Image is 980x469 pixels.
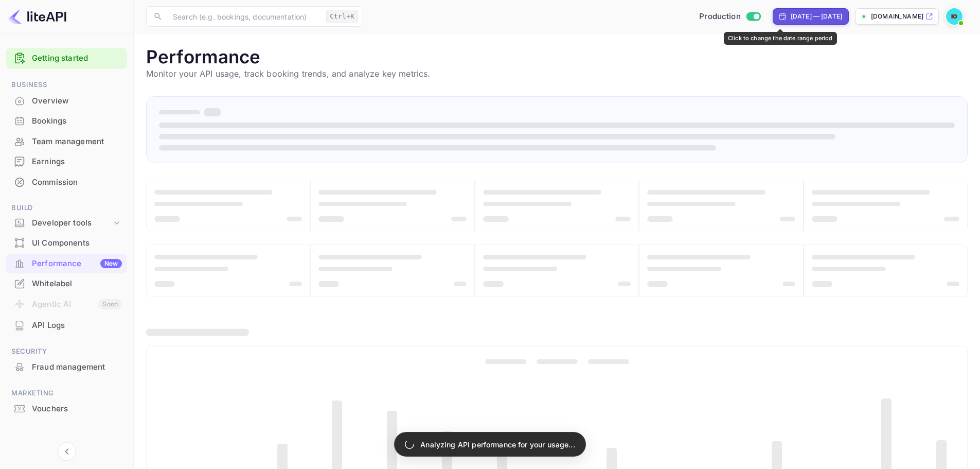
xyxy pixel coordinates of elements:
a: API Logs [6,316,127,335]
div: Click to change the date range period [773,8,849,25]
a: Fraud management [6,357,127,376]
p: Monitor your API usage, track booking trends, and analyze key metrics. [146,67,968,80]
div: Switch to Sandbox mode [695,11,764,23]
div: Click to change the date range period [724,32,837,45]
a: Bookings [6,111,127,130]
a: UI Components [6,233,127,252]
div: Whitelabel [6,274,127,294]
a: Overview [6,91,127,110]
div: Bookings [6,111,127,131]
div: Developer tools [6,214,127,232]
a: PerformanceNew [6,254,127,273]
a: Whitelabel [6,274,127,293]
img: Ivan Orlov [946,8,963,25]
div: Fraud management [6,357,127,377]
span: Security [6,346,127,357]
a: Team management [6,132,127,151]
div: Performance [32,258,122,270]
div: Vouchers [32,403,122,415]
a: Commission [6,172,127,192]
div: PerformanceNew [6,254,127,274]
a: Vouchers [6,399,127,418]
div: UI Components [32,237,122,249]
div: Bookings [32,115,122,127]
div: Team management [32,136,122,148]
span: Marketing [6,388,127,399]
div: API Logs [32,320,122,332]
div: Earnings [32,156,122,168]
div: Overview [6,91,127,111]
div: Vouchers [6,399,127,419]
div: Ctrl+K [326,10,358,23]
div: Fraud management [32,361,122,373]
div: Earnings [6,152,127,172]
button: Collapse navigation [58,442,76,461]
div: Developer tools [32,217,112,229]
a: Getting started [32,53,122,64]
div: Getting started [6,48,127,69]
span: Production [699,11,741,23]
div: UI Components [6,233,127,253]
div: Commission [32,177,122,188]
span: Build [6,202,127,214]
div: New [100,259,122,268]
img: LiteAPI logo [8,8,66,25]
div: Commission [6,172,127,193]
p: Analyzing API performance for your usage... [420,439,575,450]
span: Business [6,79,127,91]
a: Earnings [6,152,127,171]
input: Search (e.g. bookings, documentation) [167,6,322,27]
h1: Performance [146,46,968,67]
div: Overview [32,95,122,107]
div: Team management [6,132,127,152]
div: Whitelabel [32,278,122,290]
div: [DATE] — [DATE] [791,12,842,21]
p: [DOMAIN_NAME] [871,12,923,21]
div: API Logs [6,316,127,336]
